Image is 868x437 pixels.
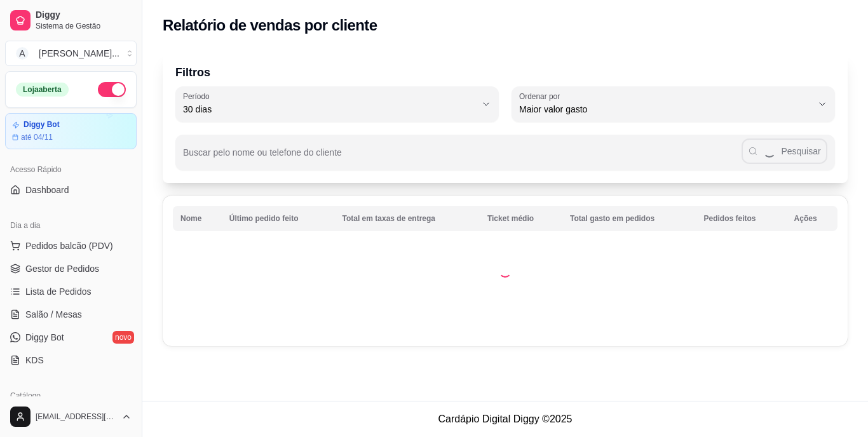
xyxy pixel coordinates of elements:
button: Ordenar porMaior valor gasto [512,86,835,122]
div: [PERSON_NAME] ... [39,47,119,60]
label: Ordenar por [519,91,564,102]
div: Acesso Rápido [5,159,137,180]
span: 30 dias [183,103,476,116]
button: Alterar Status [98,82,126,97]
div: Dia a dia [5,215,137,236]
a: DiggySistema de Gestão [5,5,137,36]
a: Dashboard [5,180,137,200]
a: Diggy Botaté 04/11 [5,113,137,149]
span: Dashboard [25,184,69,196]
a: KDS [5,350,137,370]
div: Loja aberta [16,83,69,97]
a: Gestor de Pedidos [5,259,137,279]
div: Catálogo [5,386,137,406]
span: Salão / Mesas [25,308,82,321]
span: Diggy [36,10,132,21]
span: Sistema de Gestão [36,21,132,31]
button: Select a team [5,41,137,66]
footer: Cardápio Digital Diggy © 2025 [142,401,868,437]
span: Maior valor gasto [519,103,812,116]
a: Diggy Botnovo [5,327,137,347]
button: [EMAIL_ADDRESS][DOMAIN_NAME] [5,401,137,432]
span: Gestor de Pedidos [25,262,99,275]
p: Filtros [175,64,835,81]
h2: Relatório de vendas por cliente [163,15,377,36]
a: Salão / Mesas [5,304,137,325]
button: Período30 dias [175,86,499,122]
a: Lista de Pedidos [5,281,137,302]
label: Período [183,91,214,102]
button: Pedidos balcão (PDV) [5,236,137,256]
span: Lista de Pedidos [25,285,92,298]
div: Loading [499,265,512,278]
span: [EMAIL_ADDRESS][DOMAIN_NAME] [36,412,116,422]
article: Diggy Bot [24,120,60,130]
span: Pedidos balcão (PDV) [25,239,113,252]
article: até 04/11 [21,132,53,142]
span: Diggy Bot [25,331,64,344]
span: A [16,47,29,60]
span: KDS [25,354,44,366]
input: Buscar pelo nome ou telefone do cliente [183,151,742,164]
